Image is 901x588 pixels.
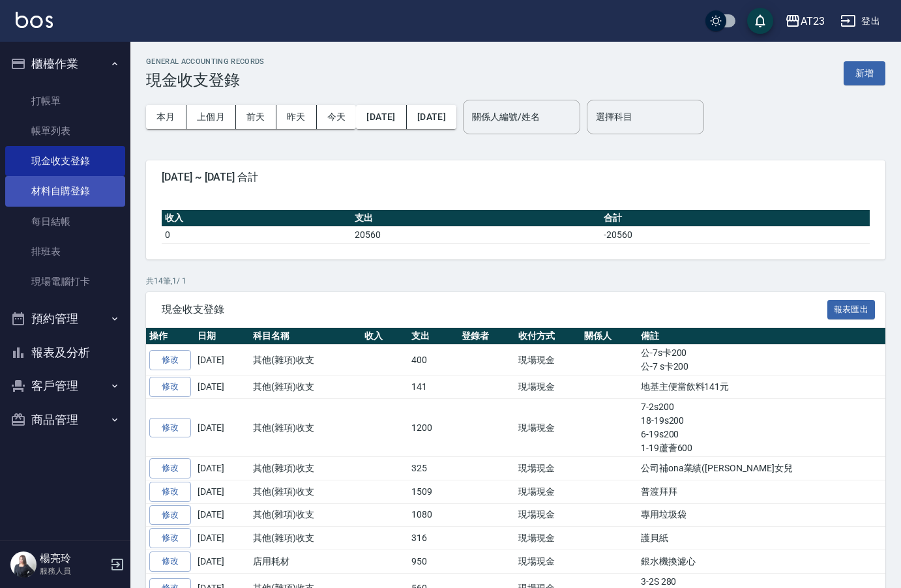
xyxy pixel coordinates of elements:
td: [DATE] [194,480,250,503]
th: 科目名稱 [250,328,361,345]
button: 報表及分析 [5,336,125,370]
a: 材料自購登錄 [5,176,125,206]
img: Logo [16,12,53,28]
a: 每日結帳 [5,207,125,237]
button: 今天 [317,105,357,129]
button: 本月 [146,105,186,129]
h2: GENERAL ACCOUNTING RECORDS [146,57,265,66]
td: 現場現金 [515,503,581,527]
td: 其他(雜項)收支 [250,375,361,399]
a: 打帳單 [5,86,125,116]
th: 操作 [146,328,194,345]
button: 新增 [844,61,885,85]
button: 櫃檯作業 [5,47,125,81]
a: 報表匯出 [827,302,876,315]
button: 報表匯出 [827,300,876,320]
a: 現場電腦打卡 [5,267,125,297]
a: 排班表 [5,237,125,267]
td: 1080 [408,503,458,527]
td: 現場現金 [515,457,581,480]
td: [DATE] [194,527,250,550]
a: 修改 [149,505,191,525]
a: 新增 [844,66,885,79]
td: 店用耗材 [250,550,361,574]
td: 其他(雜項)收支 [250,503,361,527]
h5: 楊亮玲 [40,552,106,565]
a: 修改 [149,418,191,438]
th: 收入 [361,328,409,345]
p: 服務人員 [40,565,106,577]
button: [DATE] [407,105,456,129]
div: AT23 [801,13,825,29]
button: 昨天 [276,105,317,129]
button: 前天 [236,105,276,129]
button: 預約管理 [5,302,125,336]
td: 1200 [408,399,458,457]
button: 客戶管理 [5,369,125,403]
td: [DATE] [194,550,250,574]
td: 其他(雜項)收支 [250,345,361,375]
td: -20560 [600,226,870,243]
span: 現金收支登錄 [162,303,827,316]
a: 現金收支登錄 [5,146,125,176]
td: [DATE] [194,345,250,375]
button: AT23 [780,8,830,35]
button: 登出 [835,9,885,33]
td: 其他(雜項)收支 [250,527,361,550]
td: [DATE] [194,399,250,457]
button: 上個月 [186,105,236,129]
td: 其他(雜項)收支 [250,399,361,457]
td: 現場現金 [515,399,581,457]
td: 20560 [351,226,600,243]
a: 修改 [149,482,191,502]
td: 現場現金 [515,550,581,574]
td: 其他(雜項)收支 [250,457,361,480]
button: [DATE] [356,105,406,129]
h3: 現金收支登錄 [146,71,265,89]
td: [DATE] [194,503,250,527]
td: 0 [162,226,351,243]
p: 共 14 筆, 1 / 1 [146,275,885,287]
td: 950 [408,550,458,574]
td: 現場現金 [515,527,581,550]
td: 現場現金 [515,480,581,503]
th: 支出 [408,328,458,345]
a: 修改 [149,350,191,370]
td: 現場現金 [515,345,581,375]
td: 其他(雜項)收支 [250,480,361,503]
th: 關係人 [581,328,638,345]
th: 合計 [600,210,870,227]
a: 修改 [149,458,191,478]
th: 登錄者 [458,328,515,345]
a: 修改 [149,528,191,548]
td: 141 [408,375,458,399]
button: 商品管理 [5,403,125,437]
td: 1509 [408,480,458,503]
img: Person [10,551,37,578]
a: 修改 [149,551,191,572]
th: 支出 [351,210,600,227]
a: 修改 [149,377,191,397]
span: [DATE] ~ [DATE] 合計 [162,171,870,184]
td: 現場現金 [515,375,581,399]
button: save [747,8,773,34]
td: 400 [408,345,458,375]
th: 收入 [162,210,351,227]
td: 325 [408,457,458,480]
th: 日期 [194,328,250,345]
th: 收付方式 [515,328,581,345]
td: [DATE] [194,375,250,399]
td: 316 [408,527,458,550]
a: 帳單列表 [5,116,125,146]
td: [DATE] [194,457,250,480]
